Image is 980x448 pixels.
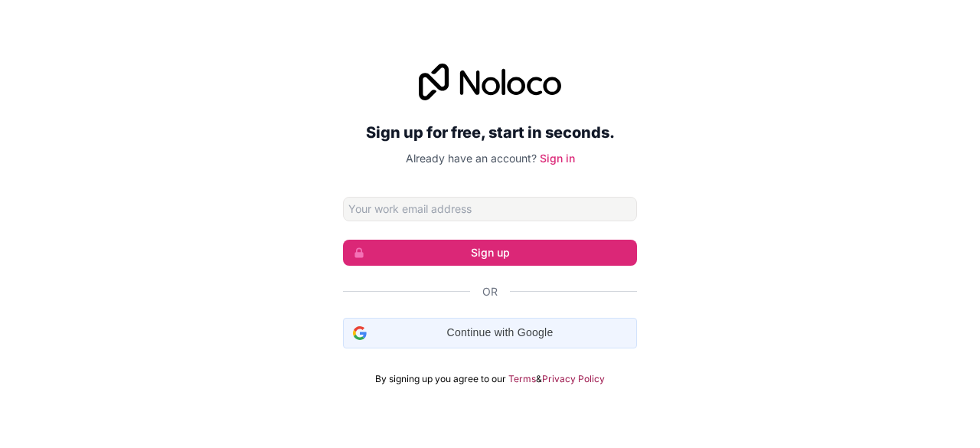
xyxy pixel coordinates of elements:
[536,373,542,385] span: &
[375,373,506,385] span: By signing up you agree to our
[508,373,536,385] a: Terms
[343,318,637,348] div: Continue with Google
[343,197,637,221] input: Email address
[343,119,637,146] h2: Sign up for free, start in seconds.
[540,152,575,165] a: Sign in
[373,325,627,341] span: Continue with Google
[343,240,637,266] button: Sign up
[482,284,498,299] span: Or
[542,373,605,385] a: Privacy Policy
[406,152,537,165] span: Already have an account?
